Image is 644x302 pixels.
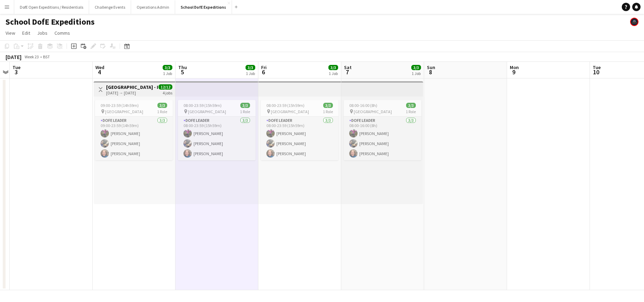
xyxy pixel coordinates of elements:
span: Fri [261,64,267,70]
app-job-card: 08:00-16:00 (8h)3/3 [GEOGRAPHIC_DATA]1 RoleDofE Leader3/308:00-16:00 (8h)[PERSON_NAME][PERSON_NAM... [344,100,421,160]
span: Tue [12,64,20,70]
div: 1 Job [246,71,255,76]
span: Mon [510,64,519,70]
span: Wed [95,64,104,70]
span: 09:00-23:59 (14h59m) [101,103,139,108]
span: 4 [94,68,104,76]
button: Challenge Events [89,0,131,14]
div: [DATE] → [DATE] [106,90,158,95]
span: 1 Role [157,109,167,114]
span: Week 23 [23,54,40,59]
div: BST [43,54,50,59]
span: 3/3 [411,65,421,70]
app-card-role: DofE Leader3/308:00-16:00 (8h)[PERSON_NAME][PERSON_NAME][PERSON_NAME] [344,117,421,160]
span: Sun [427,64,435,70]
span: Thu [178,64,187,70]
button: DofE Open Expeditions / Residentials [14,0,89,14]
div: 1 Job [163,71,172,76]
span: 3/3 [246,65,255,70]
span: 1 Role [323,109,333,114]
button: Operations Admin [131,0,175,14]
span: Jobs [37,30,48,36]
app-user-avatar: The Adventure Element [630,18,638,26]
span: 5 [177,68,187,76]
span: 1 Role [240,109,250,114]
span: 3/3 [240,103,250,108]
button: School DofE Expeditions [175,0,232,14]
h1: School DofE Expeditions [6,17,95,27]
span: 10 [592,68,601,76]
h3: [GEOGRAPHIC_DATA] - DofE Silver Practice [106,84,158,90]
app-card-role: DofE Leader3/308:00-23:59 (15h59m)[PERSON_NAME][PERSON_NAME][PERSON_NAME] [178,117,256,160]
span: 7 [343,68,352,76]
span: 3 [11,68,20,76]
span: 08:00-23:59 (15h59m) [183,103,222,108]
span: Sat [344,64,352,70]
a: Edit [19,28,33,37]
span: 8 [426,68,435,76]
span: 6 [260,68,267,76]
span: 08:00-16:00 (8h) [349,103,377,108]
span: [GEOGRAPHIC_DATA] [354,109,392,114]
app-job-card: 08:00-23:59 (15h59m)3/3 [GEOGRAPHIC_DATA]1 RoleDofE Leader3/308:00-23:59 (15h59m)[PERSON_NAME][PE... [261,100,338,160]
span: 3/3 [406,103,416,108]
span: 3/3 [328,65,338,70]
app-job-card: 09:00-23:59 (14h59m)3/3 [GEOGRAPHIC_DATA]1 RoleDofE Leader3/309:00-23:59 (14h59m)[PERSON_NAME][PE... [95,100,173,160]
span: Comms [54,30,70,36]
span: 3/3 [157,103,167,108]
div: [DATE] [6,53,22,60]
div: 1 Job [329,71,338,76]
span: View [6,30,15,36]
span: Edit [22,30,30,36]
span: [GEOGRAPHIC_DATA] [188,109,226,114]
a: Comms [52,28,73,37]
span: 3/3 [323,103,333,108]
span: 08:00-23:59 (15h59m) [266,103,304,108]
span: Tue [593,64,601,70]
span: [GEOGRAPHIC_DATA] [105,109,143,114]
span: 12/12 [158,84,172,90]
div: 4 jobs [163,90,172,95]
span: 1 Role [406,109,416,114]
a: View [3,28,18,37]
span: 3/3 [163,65,172,70]
span: [GEOGRAPHIC_DATA] [271,109,309,114]
span: 9 [509,68,519,76]
app-job-card: 08:00-23:59 (15h59m)3/3 [GEOGRAPHIC_DATA]1 RoleDofE Leader3/308:00-23:59 (15h59m)[PERSON_NAME][PE... [178,100,256,160]
app-card-role: DofE Leader3/308:00-23:59 (15h59m)[PERSON_NAME][PERSON_NAME][PERSON_NAME] [261,117,338,160]
div: 1 Job [412,71,421,76]
app-card-role: DofE Leader3/309:00-23:59 (14h59m)[PERSON_NAME][PERSON_NAME][PERSON_NAME] [95,117,173,160]
a: Jobs [34,28,50,37]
